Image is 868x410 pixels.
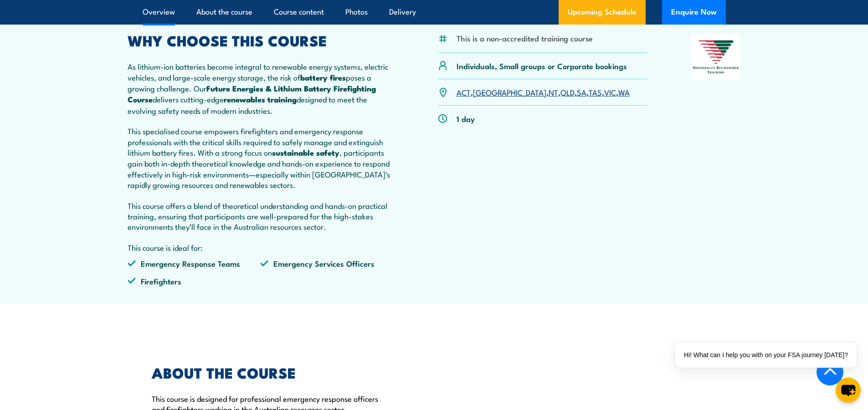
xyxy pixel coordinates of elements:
[457,113,475,124] p: 1 day
[128,200,394,232] p: This course offers a blend of theoretical understanding and hands-on practical training, ensuring...
[128,61,394,116] p: As lithium-ion batteries become integral to renewable energy systems, electric vehicles, and larg...
[224,93,297,105] strong: renewables training
[128,126,394,190] p: This specialised course empowers firefighters and emergency response professionals with the criti...
[152,366,392,379] h2: ABOUT THE COURSE
[473,86,546,97] a: [GEOGRAPHIC_DATA]
[128,34,394,46] h2: WHY CHOOSE THIS COURSE
[128,242,394,253] p: This course is ideal for:
[618,86,630,97] a: WA
[549,86,558,97] a: NT
[128,276,261,286] li: Firefighters
[457,86,471,97] a: ACT
[675,342,857,368] div: Hi! What can I help you with on your FSA journey [DATE]?
[128,258,261,268] li: Emergency Response Teams
[457,61,627,71] p: Individuals, Small groups or Corporate bookings
[260,258,393,268] li: Emergency Services Officers
[128,82,376,105] strong: Future Energies & Lithium Battery Firefighting Course
[604,86,616,97] a: VIC
[577,86,586,97] a: SA
[589,86,602,97] a: TAS
[836,378,861,403] button: chat-button
[300,71,346,83] strong: battery fires
[457,87,630,97] p: , , , , , , ,
[692,34,741,80] img: Nationally Recognised Training logo.
[560,86,575,97] a: QLD
[272,147,339,158] strong: sustainable safety
[457,33,593,43] li: This is a non-accredited training course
